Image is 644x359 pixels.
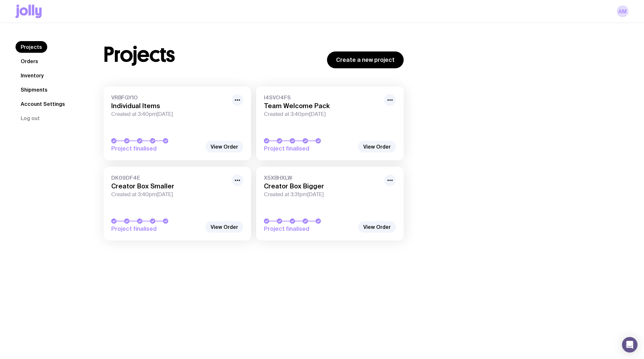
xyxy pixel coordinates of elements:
[256,167,404,241] a: X5XBHXLWCreator Box BiggerCreated at 3:31pm[DATE]Project finalised
[111,111,228,118] span: Created at 3:40pm[DATE]
[358,141,396,152] a: View Order
[16,84,53,95] a: Shipments
[111,191,228,198] span: Created at 3:40pm[DATE]
[16,41,47,53] a: Projects
[111,182,228,190] h3: Creator Box Smaller
[264,174,380,181] span: X5XBHXLW
[111,225,202,233] span: Project finalised
[104,86,251,160] a: VRBFGY1OIndividual ItemsCreated at 3:40pm[DATE]Project finalised
[205,141,243,152] a: View Order
[111,94,228,101] span: VRBFGY1O
[264,94,380,101] span: I4SVO4FS
[111,145,202,152] span: Project finalised
[327,51,404,68] a: Create a new project
[358,221,396,233] a: View Order
[264,191,380,198] span: Created at 3:31pm[DATE]
[617,6,628,17] a: AM
[264,225,355,233] span: Project finalised
[264,111,380,118] span: Created at 3:40pm[DATE]
[205,221,243,233] a: View Order
[111,174,228,181] span: DK09DF4E
[264,102,380,110] h3: Team Welcome Pack
[256,86,404,160] a: I4SVO4FSTeam Welcome PackCreated at 3:40pm[DATE]Project finalised
[104,44,175,65] h1: Projects
[16,55,43,67] a: Orders
[16,70,49,81] a: Inventory
[622,337,638,353] div: Open Intercom Messenger
[111,102,228,110] h3: Individual Items
[16,112,45,124] button: Log out
[104,167,251,241] a: DK09DF4ECreator Box SmallerCreated at 3:40pm[DATE]Project finalised
[264,182,380,190] h3: Creator Box Bigger
[264,145,355,152] span: Project finalised
[16,98,70,110] a: Account Settings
